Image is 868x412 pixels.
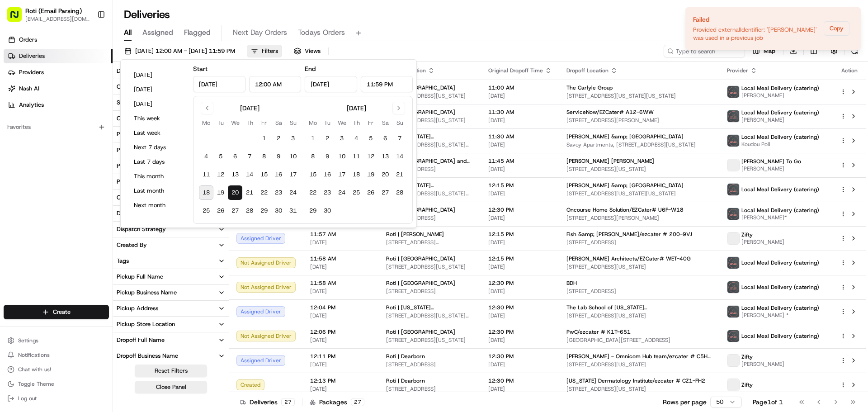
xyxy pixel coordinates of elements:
span: Settings [18,337,38,344]
button: Log out [4,392,109,405]
span: Chat with us! [18,366,51,373]
button: 20 [378,167,392,182]
span: [DATE] [310,263,372,270]
div: Pickup Full Name [117,273,163,281]
th: Monday [199,118,213,128]
button: 15 [306,167,320,182]
button: 26 [213,204,228,218]
th: Thursday [349,118,363,128]
img: lmd_logo.png [727,281,739,293]
button: [DATE] [130,83,184,96]
button: Dispatch Strategy [113,222,229,237]
button: 29 [257,204,271,218]
div: Action [840,67,859,74]
div: Package Requirements [117,146,178,154]
button: This month [130,170,184,183]
span: Local Meal Delivery (catering) [741,109,819,116]
button: Pickup Address [113,301,229,316]
button: 19 [213,185,228,200]
a: 📗Knowledge Base [5,128,73,144]
button: 21 [392,167,407,182]
div: Provided externalIdentifier: '[PERSON_NAME]' was used in a previous job [693,26,820,42]
span: All [124,27,132,38]
button: Go to next month [392,102,405,114]
button: Close Panel [135,381,207,393]
a: Nash AI [4,81,113,96]
span: Local Meal Delivery (catering) [741,133,819,141]
button: 6 [228,149,242,164]
div: Pickup Address [117,304,158,313]
span: [STREET_ADDRESS][US_STATE] [386,117,474,124]
button: Dropoff Full Name [113,332,229,348]
div: Pickup Business Name [117,289,177,297]
button: 7 [392,131,407,146]
button: Go to previous month [201,102,213,114]
div: [DATE] [347,104,366,113]
span: [DATE] [488,166,552,173]
span: Local Meal Delivery (catering) [741,259,819,266]
button: 14 [242,167,257,182]
button: 5 [363,131,378,146]
span: [STREET_ADDRESS] [566,288,712,295]
span: Roti | [GEOGRAPHIC_DATA] [386,109,455,116]
span: 12:15 PM [488,182,552,189]
span: Savoy Apartments, [STREET_ADDRESS][US_STATE] [566,141,712,148]
div: Failed [693,15,820,24]
button: City [113,79,229,95]
span: Local Meal Delivery (catering) [741,85,819,92]
button: Created By [113,237,229,253]
button: 6 [378,131,392,146]
span: [STREET_ADDRESS][US_STATE] [566,166,712,173]
span: [DATE] [488,336,552,344]
button: 22 [306,185,320,200]
span: [STREET_ADDRESS][US_STATE] [566,263,712,270]
span: Local Meal Delivery (catering) [741,332,819,340]
button: 22 [257,185,271,200]
label: End [305,65,316,73]
span: Pylon [90,153,109,160]
span: API Documentation [85,131,145,140]
span: [DATE] [310,312,372,319]
span: [DATE] [488,117,552,124]
h1: Deliveries [124,7,170,22]
a: Analytics [4,98,113,112]
span: [STREET_ADDRESS][US_STATE][US_STATE] [566,92,712,99]
button: 11 [199,167,213,182]
span: [PERSON_NAME] [741,238,784,246]
span: [DATE] [488,263,552,270]
span: 12:30 PM [488,206,552,213]
span: 11:57 AM [310,231,372,238]
span: 11:30 AM [488,109,552,116]
button: 23 [271,185,286,200]
div: Tags [117,257,129,265]
span: [DATE] [310,239,372,246]
img: lmd_logo.png [727,110,739,122]
span: Orders [19,36,37,44]
span: Local Meal Delivery (catering) [741,284,819,291]
button: 1 [257,131,271,146]
input: Time [361,76,413,92]
span: The Lab School of [US_STATE][GEOGRAPHIC_DATA]/ezcater # 4ZG-UF0 [566,304,712,311]
button: 29 [306,204,320,218]
span: [DATE] [488,239,552,246]
span: Roti (Email Parsing) [25,6,82,15]
button: 1 [306,131,320,146]
button: 5 [213,149,228,164]
button: 27 [378,185,392,200]
span: Notifications [18,351,50,359]
th: Friday [363,118,378,128]
button: 2 [271,131,286,146]
span: [DATE] [488,312,552,319]
div: Courier Name [117,194,154,202]
div: Package Value [117,130,156,138]
button: Views [290,45,325,57]
button: Courier Name [113,190,229,205]
span: [STREET_ADDRESS][US_STATE][US_STATE] [386,190,474,197]
th: Sunday [286,118,300,128]
span: Koudou Poll [741,141,819,148]
button: Roti (Email Parsing)[EMAIL_ADDRESS][DOMAIN_NAME] [4,4,94,25]
button: 25 [199,204,213,218]
button: Copy [824,21,849,36]
img: lmd_logo.png [727,135,739,147]
button: Next 7 days [130,141,184,154]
